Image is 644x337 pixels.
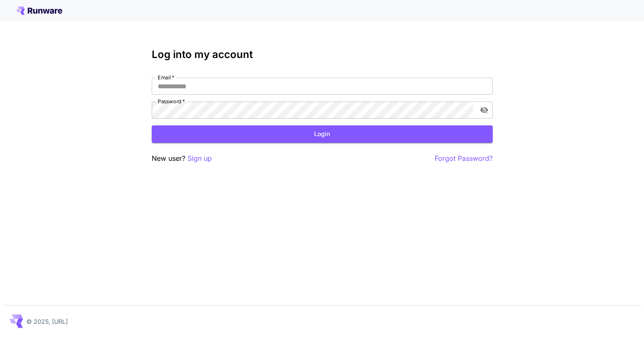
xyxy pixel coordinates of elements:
[26,317,68,326] p: © 2025, [URL]
[152,49,493,61] h3: Log into my account
[152,153,212,164] p: New user?
[158,98,185,105] label: Password
[188,153,212,164] button: Sign up
[477,102,492,118] button: toggle password visibility
[152,125,493,143] button: Login
[435,153,493,164] button: Forgot Password?
[158,74,174,81] label: Email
